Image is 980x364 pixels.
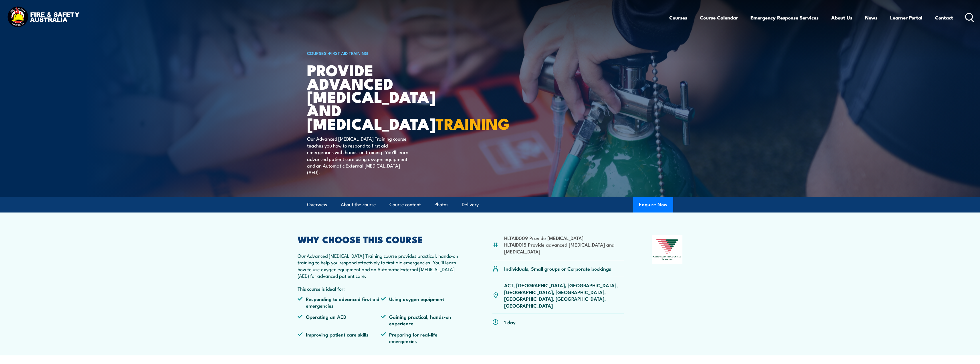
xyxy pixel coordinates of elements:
[341,197,376,212] a: About the course
[381,296,464,309] li: Using oxygen equipment
[307,50,448,56] h6: >
[669,10,687,25] a: Courses
[307,50,326,56] a: COURSES
[329,50,368,56] a: First Aid Training
[935,10,953,25] a: Contact
[700,10,738,25] a: Course Calendar
[462,197,479,212] a: Delivery
[298,331,381,345] li: Improving patient care skills
[298,285,465,292] p: This course is ideal for:
[633,197,673,213] button: Enquire Now
[831,10,852,25] a: About Us
[504,265,611,272] p: Individuals, Small groups or Corporate bookings
[381,331,464,345] li: Preparing for real-life emergencies
[890,10,922,25] a: Learner Portal
[504,235,624,241] li: HLTAID009 Provide [MEDICAL_DATA]
[298,252,465,279] p: Our Advanced [MEDICAL_DATA] Training course provides practical, hands-on training to help you res...
[381,313,464,327] li: Gaining practical, hands-on experience
[307,135,411,175] p: Our Advanced [MEDICAL_DATA] Training course teaches you how to respond to first aid emergencies w...
[504,319,516,325] p: 1 day
[307,63,448,130] h1: Provide Advanced [MEDICAL_DATA] and [MEDICAL_DATA]
[751,10,819,25] a: Emergency Response Services
[307,197,327,212] a: Overview
[298,313,381,327] li: Operating an AED
[865,10,878,25] a: News
[504,241,624,255] li: HLTAID015 Provide advanced [MEDICAL_DATA] and [MEDICAL_DATA]
[298,235,465,243] h2: WHY CHOOSE THIS COURSE
[435,111,510,135] strong: TRAINING
[389,197,421,212] a: Course content
[504,282,624,309] p: ACT, [GEOGRAPHIC_DATA], [GEOGRAPHIC_DATA], [GEOGRAPHIC_DATA], [GEOGRAPHIC_DATA], [GEOGRAPHIC_DATA...
[652,235,683,264] img: Nationally Recognised Training logo.
[434,197,448,212] a: Photos
[298,296,381,309] li: Responding to advanced first aid emergencies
